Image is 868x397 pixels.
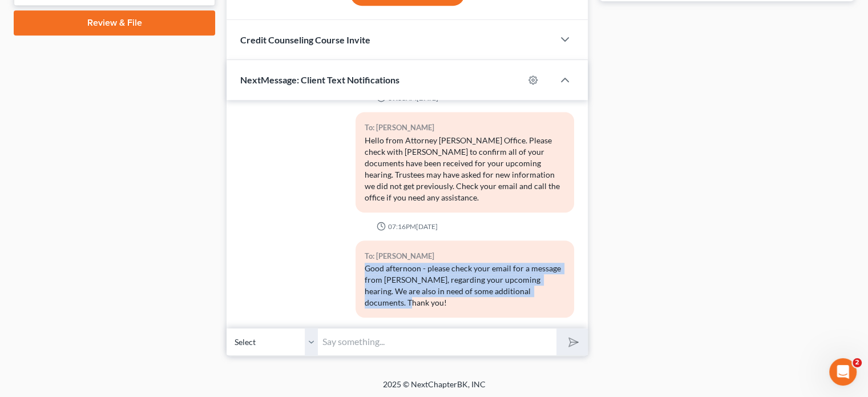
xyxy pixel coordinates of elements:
span: Credit Counseling Course Invite [240,34,370,45]
div: Hello from Attorney [PERSON_NAME] Office. Please check with [PERSON_NAME] to confirm all of your ... [365,135,565,203]
div: To: [PERSON_NAME] [365,121,565,134]
iframe: Intercom live chat [829,358,857,386]
span: NextMessage: Client Text Notifications [240,74,399,85]
a: Review & File [14,10,215,35]
input: Say something... [318,328,556,356]
div: 07:16PM[DATE] [240,222,574,231]
div: To: [PERSON_NAME] [365,250,565,263]
div: Good afternoon - please check your email for a message from [PERSON_NAME], regarding your upcomin... [365,263,565,308]
span: 2 [853,358,862,367]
